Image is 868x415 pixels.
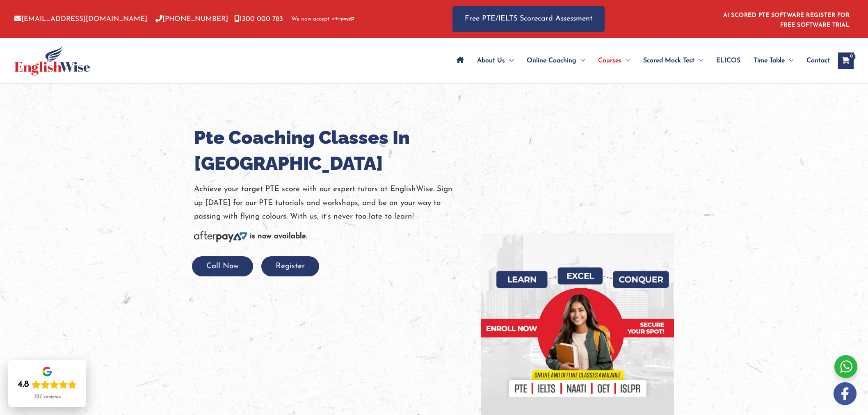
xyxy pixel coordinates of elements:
div: 727 reviews [34,394,61,400]
b: is now available. [250,233,307,240]
span: Time Table [754,46,785,75]
span: We now accept [291,15,329,23]
span: Menu Toggle [694,46,703,75]
img: Afterpay-Logo [332,17,354,21]
a: [EMAIL_ADDRESS][DOMAIN_NAME] [14,16,147,23]
span: Scored Mock Test [643,46,694,75]
span: Online Coaching [527,46,576,75]
span: Contact [806,46,830,75]
span: Menu Toggle [505,46,514,75]
img: cropped-ew-logo [14,46,90,75]
a: Contact [800,46,830,75]
button: Register [261,256,319,276]
aside: Header Widget 1 [718,6,854,32]
span: Courses [598,46,621,75]
a: Online CoachingMenu Toggle [520,46,592,75]
div: Rating: 4.8 out of 5 [18,379,77,390]
a: Register [261,262,319,270]
a: CoursesMenu Toggle [592,46,637,75]
span: About Us [477,46,505,75]
div: 4.8 [18,379,29,390]
p: Achieve your target PTE score with our expert tutors at EnglishWise. Sign up [DATE] for our PTE t... [194,182,469,223]
a: 1300 000 783 [234,16,283,23]
img: Afterpay-Logo [194,231,247,242]
nav: Site Navigation: Main Menu [450,46,830,75]
a: Time TableMenu Toggle [747,46,800,75]
a: Call Now [192,262,253,270]
a: [PHONE_NUMBER] [155,16,228,23]
img: white-facebook.png [834,382,857,405]
a: Free PTE/IELTS Scorecard Assessment [452,6,605,32]
a: View Shopping Cart, empty [838,52,854,69]
a: Scored Mock TestMenu Toggle [637,46,710,75]
a: AI SCORED PTE SOFTWARE REGISTER FOR FREE SOFTWARE TRIAL [723,12,850,28]
span: Menu Toggle [785,46,793,75]
button: Call Now [192,256,253,276]
span: ELICOS [716,46,740,75]
h1: Pte Coaching Classes In [GEOGRAPHIC_DATA] [194,125,469,176]
a: ELICOS [710,46,747,75]
a: About UsMenu Toggle [471,46,520,75]
span: Menu Toggle [621,46,630,75]
span: Menu Toggle [576,46,585,75]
